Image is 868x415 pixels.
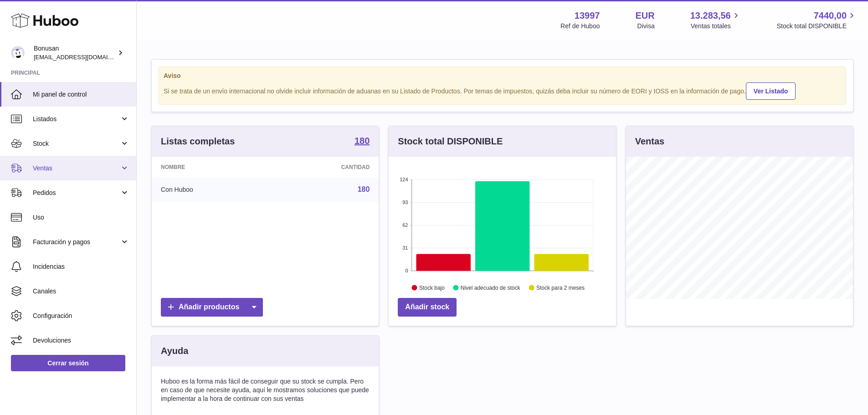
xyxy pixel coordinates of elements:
th: Nombre [152,157,270,178]
strong: Aviso [164,72,841,80]
text: Stock bajo [419,285,445,291]
span: Stock [33,139,120,148]
span: Incidencias [33,262,129,271]
text: 0 [406,268,408,273]
p: Huboo es la forma más fácil de conseguir que su stock se cumpla. Pero en caso de que necesite ayu... [161,377,370,403]
a: Cerrar sesión [11,355,125,371]
span: Ventas [33,164,120,173]
span: 13.283,56 [690,10,731,22]
th: Cantidad [270,157,379,178]
text: 93 [403,200,408,205]
h3: Listas completas [161,135,235,148]
div: Bonusan [34,44,116,61]
h3: Ayuda [161,345,188,357]
a: 180 [358,185,370,193]
span: [EMAIL_ADDRESS][DOMAIN_NAME] [34,53,134,61]
span: Pedidos [33,189,120,197]
span: Canales [33,287,129,296]
text: Nivel adecuado de stock [461,285,521,291]
a: 7440,00 Stock total DISPONIBLE [777,10,857,31]
text: 62 [403,222,408,228]
span: Mi panel de control [33,90,129,99]
span: Listados [33,115,120,123]
div: Divisa [637,22,655,31]
text: Stock para 2 meses [536,285,585,291]
span: Facturación y pagos [33,238,120,246]
a: 13.283,56 Ventas totales [690,10,741,31]
a: Ver Listado [746,82,796,100]
text: 124 [400,177,408,182]
strong: 13997 [575,10,600,22]
span: Ventas totales [691,22,741,31]
strong: 180 [354,136,370,145]
span: Stock total DISPONIBLE [777,22,857,31]
span: Devoluciones [33,336,129,345]
a: 180 [354,136,370,147]
img: info@bonusan.es [11,46,25,60]
a: Añadir stock [398,298,457,317]
span: Configuración [33,312,129,320]
td: Con Huboo [152,178,270,201]
h3: Ventas [635,135,664,148]
div: Si se trata de un envío internacional no olvide incluir información de aduanas en su Listado de P... [164,81,841,100]
h3: Stock total DISPONIBLE [398,135,503,148]
strong: EUR [635,10,654,22]
span: 7440,00 [814,10,847,22]
text: 31 [403,245,408,251]
a: Añadir productos [161,298,263,317]
span: Uso [33,213,129,222]
div: Ref de Huboo [560,22,600,31]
